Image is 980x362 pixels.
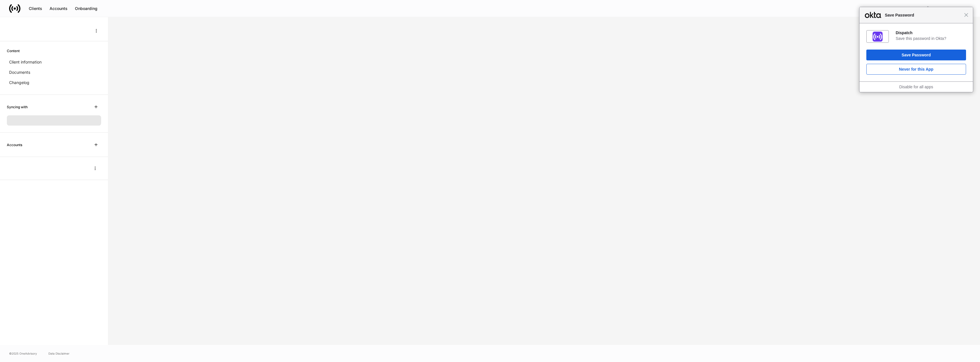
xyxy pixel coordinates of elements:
[9,80,29,85] p: Changelog
[7,67,101,77] a: Documents
[75,7,97,11] div: Onboarding
[899,85,933,89] a: Disable for all apps
[882,12,964,19] span: Save Password
[873,32,883,42] img: IoaI0QAAAAZJREFUAwDpn500DgGa8wAAAABJRU5ErkJggg==
[7,104,28,110] h6: Syncing with
[50,7,68,11] div: Accounts
[866,64,966,75] button: Never for this App
[71,4,101,13] button: Onboarding
[9,69,30,75] p: Documents
[46,4,71,13] button: Accounts
[9,351,37,356] span: © 2025 OneAdvisory
[7,57,101,67] a: Client information
[896,30,966,35] div: Dispatch
[25,4,46,13] button: Clients
[7,77,101,88] a: Changelog
[866,50,966,60] button: Save Password
[48,351,70,356] a: Data Disclaimer
[29,7,42,11] div: Clients
[7,142,22,148] h6: Accounts
[7,48,20,54] h6: Content
[896,36,966,41] div: Save this password in Okta?
[964,13,968,17] span: Close
[9,59,42,65] p: Client information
